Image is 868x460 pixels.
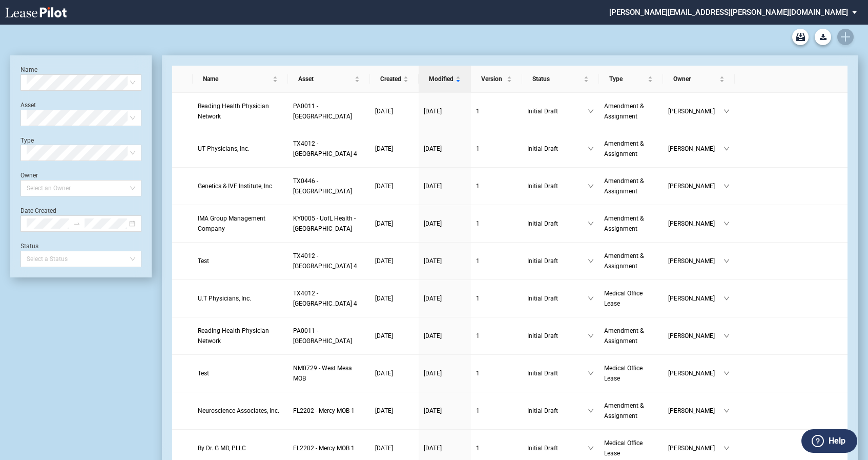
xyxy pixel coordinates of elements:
[293,215,356,232] span: KY0005 - UofL Health - Plaza II
[668,368,724,378] span: [PERSON_NAME]
[20,172,38,179] label: Owner
[375,144,414,154] a: [DATE]
[198,445,246,452] span: By Dr. G MD, PLLC
[198,370,209,377] span: Test
[481,74,505,84] span: Version
[198,144,283,154] a: UT Physicians, Inc.
[198,327,269,345] span: Reading Health Physician Network
[198,326,283,346] a: Reading Health Physician Network
[588,333,594,339] span: down
[293,251,365,271] a: TX4012 - [GEOGRAPHIC_DATA] 4
[476,370,480,377] span: 1
[604,103,644,120] span: Amendment & Assignment
[20,137,34,144] label: Type
[424,145,442,152] span: [DATE]
[663,66,735,93] th: Owner
[73,220,80,227] span: swap-right
[532,74,582,84] span: Status
[527,144,588,154] span: Initial Draft
[476,181,517,191] a: 1
[829,434,845,448] label: Help
[375,106,414,116] a: [DATE]
[198,213,283,234] a: IMA Group Management Company
[609,74,646,84] span: Type
[293,290,357,307] span: TX4012 - Southwest Plaza 4
[424,293,466,304] a: [DATE]
[375,293,414,304] a: [DATE]
[604,401,658,421] a: Amendment & Assignment
[476,256,517,266] a: 1
[375,368,414,378] a: [DATE]
[424,445,442,452] span: [DATE]
[476,183,480,190] span: 1
[588,221,594,227] span: down
[724,146,730,152] span: down
[293,406,365,416] a: FL2202 - Mercy MOB 1
[668,443,724,453] span: [PERSON_NAME]
[604,138,658,159] a: Amendment & Assignment
[375,370,393,377] span: [DATE]
[375,332,393,339] span: [DATE]
[588,108,594,114] span: down
[724,408,730,414] span: down
[375,443,414,453] a: [DATE]
[193,66,288,93] th: Name
[375,257,393,265] span: [DATE]
[724,183,730,189] span: down
[724,258,730,264] span: down
[801,429,857,453] button: Help
[293,363,365,384] a: NM0729 - West Mesa MOB
[668,406,724,416] span: [PERSON_NAME]
[375,218,414,229] a: [DATE]
[604,438,658,458] a: Medical Office Lease
[476,218,517,229] a: 1
[424,295,442,302] span: [DATE]
[198,103,269,120] span: Reading Health Physician Network
[476,106,517,116] a: 1
[293,252,357,270] span: TX4012 - Southwest Plaza 4
[375,145,393,152] span: [DATE]
[476,331,517,341] a: 1
[724,445,730,451] span: down
[604,177,644,195] span: Amendment & Assignment
[604,288,658,309] a: Medical Office Lease
[293,101,365,122] a: PA0011 - [GEOGRAPHIC_DATA]
[293,138,365,159] a: TX4012 - [GEOGRAPHIC_DATA] 4
[424,368,466,378] a: [DATE]
[812,29,834,45] md-menu: Download Blank Form List
[375,407,393,414] span: [DATE]
[375,445,393,452] span: [DATE]
[429,74,453,84] span: Modified
[370,66,419,93] th: Created
[588,258,594,264] span: down
[599,66,663,93] th: Type
[476,445,480,452] span: 1
[668,331,724,341] span: [PERSON_NAME]
[198,406,283,416] a: Neuroscience Associates, Inc.
[792,29,809,45] a: Archive
[476,407,480,414] span: 1
[527,218,588,229] span: Initial Draft
[198,443,283,453] a: By Dr. G MD, PLLC
[198,183,274,190] span: Genetics & IVF Institute, Inc.
[424,407,442,414] span: [DATE]
[198,101,283,122] a: Reading Health Physician Network
[604,101,658,122] a: Amendment & Assignment
[375,220,393,227] span: [DATE]
[604,365,643,382] span: Medical Office Lease
[198,368,283,378] a: Test
[604,140,644,157] span: Amendment & Assignment
[476,293,517,304] a: 1
[198,295,251,302] span: U.T Physicians, Inc.
[527,106,588,116] span: Initial Draft
[588,408,594,414] span: down
[668,256,724,266] span: [PERSON_NAME]
[20,66,37,73] label: Name
[20,243,38,250] label: Status
[375,256,414,266] a: [DATE]
[724,221,730,227] span: down
[588,146,594,152] span: down
[604,251,658,271] a: Amendment & Assignment
[476,295,480,302] span: 1
[198,215,265,232] span: IMA Group Management Company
